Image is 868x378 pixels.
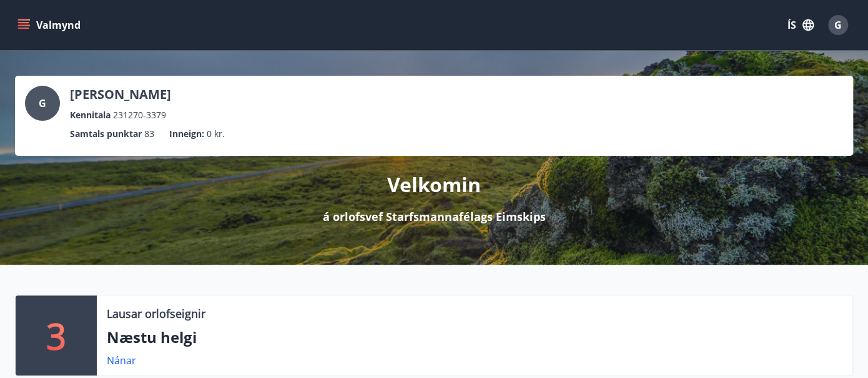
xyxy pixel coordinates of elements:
[70,86,171,103] p: [PERSON_NAME]
[144,127,154,141] span: 83
[15,14,86,36] button: menu
[39,96,46,110] span: G
[169,127,204,141] p: Inneign :
[387,171,481,198] p: Velkomin
[107,305,205,322] p: Lausar orlofseignir
[70,127,142,141] p: Samtals punktar
[823,10,853,40] button: G
[107,327,842,348] p: Næstu helgi
[781,14,821,36] button: ÍS
[834,18,842,32] span: G
[323,208,546,225] p: á orlofsvef Starfsmannafélags Eimskips
[207,127,225,141] span: 0 kr.
[70,108,111,122] p: Kennitala
[46,312,66,359] p: 3
[107,354,136,367] a: Nánar
[113,108,166,122] span: 231270-3379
